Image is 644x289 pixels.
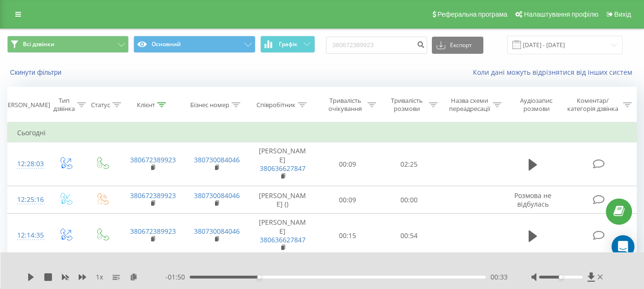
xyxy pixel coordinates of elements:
[248,186,317,214] td: [PERSON_NAME] ()
[8,123,637,142] td: Сьогодні
[96,272,103,282] span: 1 x
[194,155,240,164] a: 380730084046
[565,97,621,113] div: Коментар/категорія дзвінка
[378,142,440,186] td: 02:25
[317,142,378,186] td: 00:09
[7,36,129,53] button: Всі дзвінки
[17,226,37,245] div: 12:14:35
[387,97,427,113] div: Тривалість розмови
[257,275,261,279] div: Accessibility label
[449,97,491,113] div: Назва схеми переадресації
[378,214,440,258] td: 00:54
[260,164,306,173] a: 380636627847
[133,36,255,53] button: Основний
[614,10,631,18] span: Вихід
[612,235,634,258] div: Open Intercom Messenger
[53,97,75,113] div: Тип дзвінка
[473,68,637,77] a: Коли дані можуть відрізнятися вiд інших систем
[378,186,440,214] td: 00:00
[256,101,296,109] div: Співробітник
[512,97,561,113] div: Аудіозапис розмови
[17,155,37,173] div: 12:28:03
[194,191,240,200] a: 380730084046
[279,41,297,48] span: Графік
[432,37,483,54] button: Експорт
[260,235,306,244] a: 380636627847
[17,190,37,209] div: 12:25:16
[2,101,50,109] div: [PERSON_NAME]
[194,227,240,236] a: 380730084046
[559,275,562,279] div: Accessibility label
[7,68,66,77] button: Скинути фільтри
[130,191,176,200] a: 380672389923
[326,37,427,54] input: Пошук за номером
[317,214,378,258] td: 00:15
[248,214,317,258] td: [PERSON_NAME]
[317,186,378,214] td: 00:09
[137,101,155,109] div: Клієнт
[130,155,176,164] a: 380672389923
[260,36,315,53] button: Графік
[491,272,508,282] span: 00:33
[524,10,598,18] span: Налаштування профілю
[438,10,508,18] span: Реферальна програма
[165,272,190,282] span: - 01:50
[130,227,176,236] a: 380672389923
[248,142,317,186] td: [PERSON_NAME]
[91,101,110,109] div: Статус
[326,97,365,113] div: Тривалість очікування
[23,40,54,48] span: Всі дзвінки
[514,191,552,209] span: Розмова не відбулась
[190,101,229,109] div: Бізнес номер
